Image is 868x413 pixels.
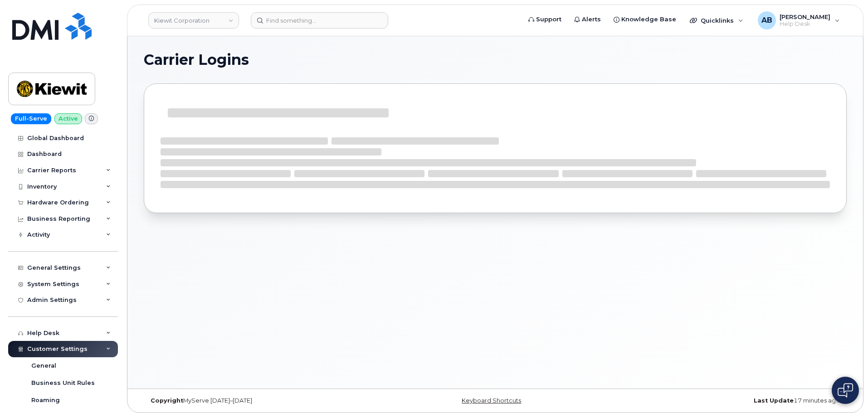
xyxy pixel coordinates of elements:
a: Keyboard Shortcuts [462,397,521,404]
div: MyServe [DATE]–[DATE] [144,397,378,404]
strong: Last Update [754,397,794,404]
div: 17 minutes ago [612,397,847,404]
img: Open chat [838,383,853,398]
span: Carrier Logins [144,53,249,67]
strong: Copyright [151,397,183,404]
